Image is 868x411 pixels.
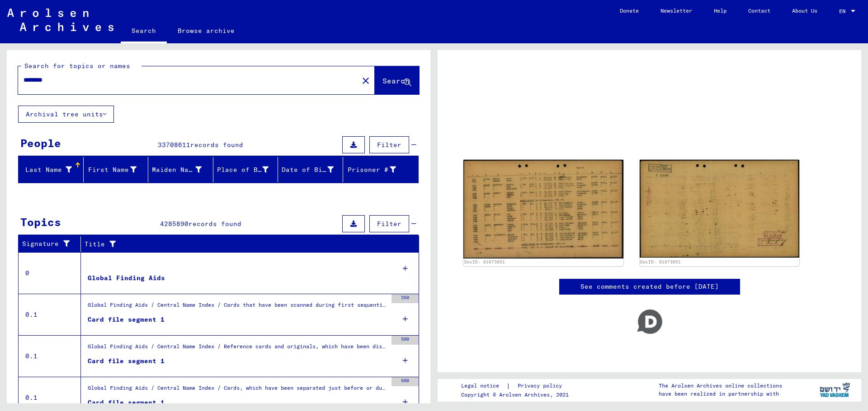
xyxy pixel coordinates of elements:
p: The Arolsen Archives online collections [659,382,782,390]
div: Signature [22,237,83,251]
div: Global Finding Aids / Central Name Index / Cards, which have been separated just before or during... [88,384,387,397]
div: Global Finding Aids / Central Name Index / Reference cards and originals, which have been discove... [88,342,387,355]
span: Search [382,76,410,85]
a: Browse archive [167,20,245,42]
div: Card file segment 1 [88,315,165,324]
mat-header-cell: Last Name [19,157,84,182]
img: Arolsen_neg.svg [7,9,113,31]
img: 001.jpg [463,160,623,259]
span: 4285890 [160,220,189,228]
img: yv_logo.png [818,379,852,401]
div: Topics [20,214,61,230]
div: Place of Birth [217,162,280,177]
button: Search [375,66,419,94]
div: 500 [392,377,419,386]
td: 0 [19,252,81,294]
div: Prisoner # [347,165,396,175]
div: Global Finding Aids / Central Name Index / Cards that have been scanned during first sequential m... [88,301,387,314]
img: 002.jpg [640,160,800,258]
mat-header-cell: Prisoner # [343,157,419,182]
p: have been realized in partnership with [659,390,782,398]
div: Date of Birth [282,165,334,175]
span: records found [190,141,243,149]
button: Filter [369,136,409,153]
mat-header-cell: First Name [84,157,149,182]
mat-label: Search for topics or names [24,62,130,70]
div: People [20,135,61,151]
p: Copyright © Arolsen Archives, 2021 [461,391,573,399]
a: See comments created before [DATE] [580,282,719,291]
mat-icon: close [360,75,371,86]
a: DocID: 81673051 [640,259,681,264]
span: EN [839,8,849,14]
button: Filter [369,215,409,232]
mat-header-cell: Date of Birth [278,157,343,182]
div: 500 [392,336,419,345]
span: Filter [377,220,401,228]
a: Legal notice [461,381,506,391]
div: Last Name [22,165,72,175]
div: | [461,381,573,391]
div: Title [85,240,401,249]
div: Global Finding Aids [88,273,165,283]
button: Archival tree units [18,106,114,123]
div: Card file segment 1 [88,356,165,366]
a: Privacy policy [510,381,573,391]
div: Maiden Name [152,165,202,175]
span: records found [189,220,241,228]
div: First Name [87,162,148,177]
div: Title [85,237,410,251]
a: DocID: 81673051 [464,259,505,264]
button: Clear [357,71,375,89]
span: 33708611 [158,141,190,149]
mat-header-cell: Place of Birth [213,157,278,182]
td: 0.1 [19,294,81,335]
div: First Name [87,165,137,175]
div: 350 [392,294,419,303]
div: Signature [22,239,74,249]
div: Card file segment 1 [88,398,165,407]
mat-header-cell: Maiden Name [148,157,213,182]
div: Last Name [22,162,83,177]
div: Date of Birth [282,162,345,177]
div: Prisoner # [347,162,408,177]
td: 0.1 [19,335,81,377]
span: Filter [377,141,401,149]
div: Place of Birth [217,165,269,175]
a: Search [121,20,167,43]
div: Maiden Name [152,162,213,177]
